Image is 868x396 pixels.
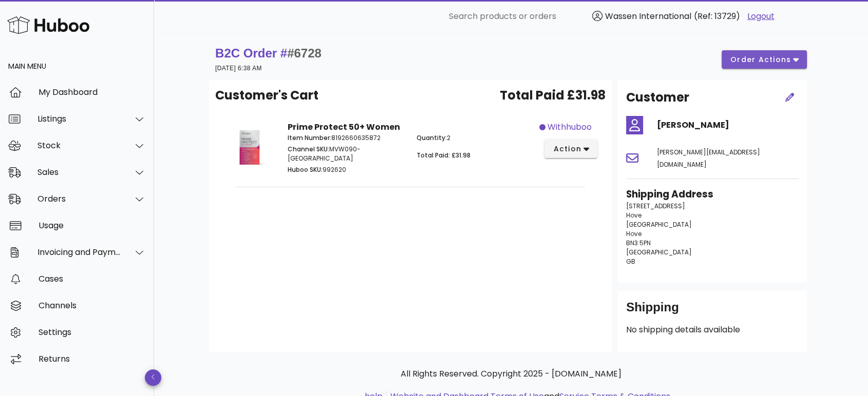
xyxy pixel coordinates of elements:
strong: Prime Protect 50+ Women [288,121,400,133]
span: Quantity: [417,133,447,142]
div: Usage [39,221,146,230]
span: action [553,144,581,154]
a: Logout [747,10,775,23]
p: MVW090-[GEOGRAPHIC_DATA] [288,145,404,163]
div: Settings [39,327,146,337]
div: My Dashboard [39,87,146,97]
span: Total Paid: £31.98 [417,151,470,160]
span: BN3 5PN [626,239,651,247]
div: Sales [37,167,121,177]
span: Wassen International [605,10,691,22]
span: Huboo SKU: [288,165,323,174]
span: Total Paid £31.98 [500,86,606,105]
p: 992620 [288,165,404,174]
div: Shipping [626,299,799,324]
p: 8192660635872 [288,133,404,143]
span: Customer's Cart [215,86,318,105]
span: (Ref: 13729) [694,10,740,22]
span: #6728 [287,46,322,60]
button: action [544,140,597,158]
div: Stock [37,141,121,150]
small: [DATE] 6:38 AM [215,65,262,72]
span: Item Number: [288,133,331,142]
span: [PERSON_NAME][EMAIL_ADDRESS][DOMAIN_NAME] [657,148,760,169]
span: [GEOGRAPHIC_DATA] [626,220,692,229]
h3: Shipping Address [626,187,799,202]
button: order actions [722,50,807,69]
span: Hove [626,229,641,238]
p: 2 [417,133,533,143]
span: Hove [626,211,641,220]
div: Orders [37,194,121,204]
div: Listings [37,114,121,124]
span: Channel SKU: [288,145,329,153]
span: GB [626,257,635,266]
img: Huboo Logo [7,14,89,36]
div: Invoicing and Payments [37,247,121,257]
img: Product Image [223,121,275,173]
p: No shipping details available [626,324,799,336]
strong: B2C Order # [215,46,322,60]
div: Channels [39,301,146,310]
span: withhuboo [548,121,592,133]
p: All Rights Reserved. Copyright 2025 - [DOMAIN_NAME] [217,368,805,380]
h4: [PERSON_NAME] [657,119,799,131]
span: [GEOGRAPHIC_DATA] [626,248,692,256]
span: [STREET_ADDRESS] [626,202,685,210]
div: Cases [39,274,146,284]
span: order actions [730,54,791,65]
div: Returns [39,354,146,364]
h2: Customer [626,88,689,107]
